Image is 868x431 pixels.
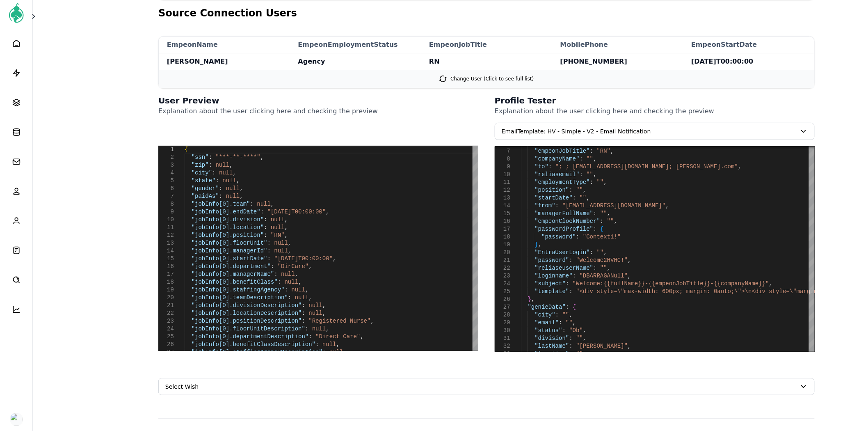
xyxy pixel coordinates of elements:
[264,232,267,238] span: :
[158,255,174,263] div: 15
[587,171,594,178] span: ""
[285,279,299,285] span: null
[628,343,631,349] span: ,
[192,263,271,270] span: "jobInfo[0].department"
[495,296,510,303] div: 26
[212,170,215,176] span: :
[583,335,586,342] span: ,
[267,255,271,262] span: :
[371,318,374,324] span: ,
[569,257,573,264] span: :
[535,257,569,264] span: "password"
[192,255,267,262] span: "jobInfo[0].startDate"
[288,248,291,254] span: ,
[322,310,326,316] span: ,
[285,216,288,223] span: ,
[271,201,274,207] span: ,
[562,327,566,334] span: :
[291,287,305,293] span: null
[219,185,222,192] span: :
[597,179,604,186] span: ""
[590,179,593,186] span: :
[576,335,583,342] span: ""
[559,319,562,326] span: :
[288,294,291,301] span: :
[236,177,240,184] span: ,
[158,317,174,325] div: 23
[158,216,174,224] div: 10
[278,279,281,285] span: :
[576,288,717,295] span: "<div style=\"max-width: 600px; margin: 0
[590,148,593,154] span: :
[192,349,322,355] span: "jobInfo[0].staffingAgencyDescription"
[312,326,326,332] span: null
[295,271,298,277] span: ,
[724,163,738,170] span: com"
[308,263,312,270] span: ,
[158,232,174,239] div: 12
[229,162,233,168] span: ,
[569,327,583,334] span: "Ob"
[535,351,569,357] span: "location"
[535,327,562,334] span: "status"
[158,309,174,317] div: 22
[495,288,510,296] div: 25
[562,202,666,209] span: "[EMAIL_ADDRESS][DOMAIN_NAME]"
[264,216,267,223] span: :
[158,348,174,356] div: 27
[271,224,285,231] span: null
[315,341,319,348] span: :
[278,263,309,270] span: "DirCare"
[495,210,510,218] div: 15
[569,312,573,318] span: ,
[607,265,610,271] span: ,
[495,202,510,210] div: 14
[495,335,510,342] div: 31
[267,240,271,246] span: :
[326,326,329,332] span: ,
[495,123,815,140] button: EmailTemplate: HV - Simple - V2 - Email Notification
[535,249,590,256] span: "EntraUserLogin"
[322,349,326,355] span: :
[7,3,26,23] img: AccessGenie Logo
[290,37,421,53] strong: empeonEmploymentStatus
[159,37,290,53] strong: empeonName
[495,233,510,241] div: 18
[159,53,290,70] span: [PERSON_NAME]
[158,333,174,341] div: 25
[583,351,586,357] span: ,
[562,312,569,318] span: ""
[555,312,559,318] span: :
[528,304,566,310] span: "genieData"
[535,312,555,318] span: "city"
[769,280,772,287] span: ,
[495,249,510,257] div: 20
[192,248,267,254] span: "jobInfo[0].managerId"
[576,257,628,264] span: "Welcome2HVHC!"
[271,232,285,238] span: "RN"
[569,335,573,342] span: :
[580,156,583,162] span: :
[597,249,604,256] span: ""
[267,209,326,215] span: "[DATE]T00:00:00"
[495,155,510,163] div: 8
[495,280,510,288] div: 24
[158,302,174,309] div: 21
[158,239,174,247] div: 13
[192,341,315,348] span: "jobInfo[0].benefitClassDescription"
[535,202,555,209] span: "from"
[192,279,278,285] span: "jobInfo[0].benefitClass"
[580,273,628,279] span: "DBARRAGANull"
[308,333,312,340] span: :
[580,171,583,178] span: :
[576,343,628,349] span: "[PERSON_NAME]"
[495,303,510,311] div: 27
[192,224,264,231] span: "jobInfo[0].location"
[274,255,333,262] span: "[DATE]T00:00:00"
[548,163,552,170] span: :
[566,280,569,287] span: :
[288,240,291,246] span: ,
[165,383,796,391] span: Select Wish
[535,343,569,349] span: "lastName"
[158,193,174,200] div: 7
